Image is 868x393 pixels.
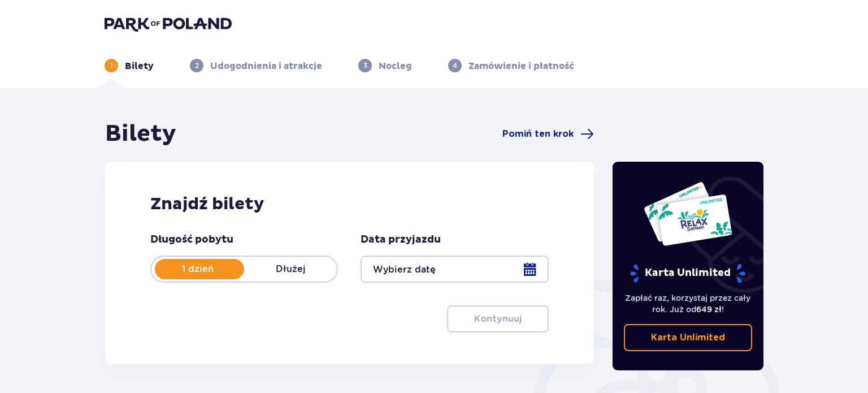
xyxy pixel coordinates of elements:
[502,127,594,141] a: Pomiń ten krok
[474,313,522,325] p: Kontynuuj
[151,263,244,275] p: 1 dzień
[447,305,549,332] button: Kontynuuj
[110,61,113,71] p: 1
[379,60,412,72] p: Nocleg
[696,305,722,314] span: 649 zł
[210,60,322,72] p: Udogodnienia i atrakcje
[624,292,753,315] p: Zapłać raz, korzystaj przez cały rok. Już od !
[105,120,176,148] h1: Bilety
[150,233,233,247] p: Długość pobytu
[361,233,441,247] p: Data przyjazdu
[363,61,367,71] p: 3
[195,61,199,71] p: 2
[651,331,725,344] p: Karta Unlimited
[629,264,747,283] p: Karta Unlimited
[468,60,574,72] p: Zamówienie i płatność
[244,263,337,275] p: Dłużej
[453,61,457,71] p: 4
[150,193,549,215] h2: Znajdź bilety
[125,60,154,72] p: Bilety
[502,128,574,140] span: Pomiń ten krok
[105,16,232,32] img: Park of Poland logo
[624,324,753,351] a: Karta Unlimited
